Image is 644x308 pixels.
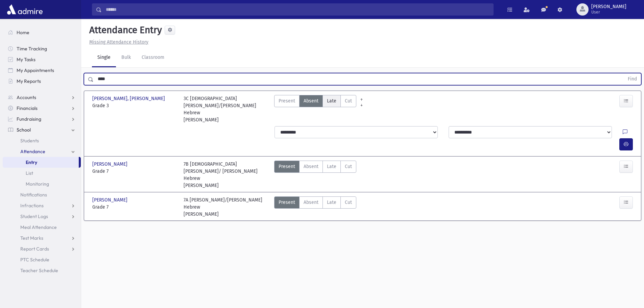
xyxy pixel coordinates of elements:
[3,189,81,200] a: Notifications
[92,161,129,168] span: [PERSON_NAME]
[3,254,81,265] a: PTC Schedule
[17,94,36,100] span: Accounts
[92,168,177,175] span: Grade 7
[345,199,352,206] span: Cut
[327,163,336,170] span: Late
[624,73,641,85] button: Find
[274,196,356,218] div: AttTypes
[3,103,81,114] a: Financials
[3,54,81,65] a: My Tasks
[20,203,44,209] span: Infractions
[20,192,47,198] span: Notifications
[3,65,81,76] a: My Appointments
[279,97,295,104] span: Present
[116,48,136,67] a: Bulk
[184,161,268,189] div: 7B [DEMOGRAPHIC_DATA][PERSON_NAME]/ [PERSON_NAME] Hebrew [PERSON_NAME]
[20,257,49,263] span: PTC Schedule
[92,102,177,109] span: Grade 3
[184,196,268,218] div: 7A [PERSON_NAME]/[PERSON_NAME] Hebrew [PERSON_NAME]
[89,39,148,45] u: Missing Attendance History
[20,235,43,241] span: Test Marks
[17,56,35,63] span: My Tasks
[87,39,148,45] a: Missing Attendance History
[3,243,81,254] a: Report Cards
[92,196,129,204] span: [PERSON_NAME]
[3,76,81,87] a: My Reports
[3,200,81,211] a: Infractions
[17,67,54,73] span: My Appointments
[274,95,356,123] div: AttTypes
[87,24,162,36] h5: Attendance Entry
[304,199,318,206] span: Absent
[26,159,37,165] span: Entry
[17,105,38,111] span: Financials
[102,3,493,16] input: Search
[26,181,49,187] span: Monitoring
[3,157,79,168] a: Entry
[17,78,41,84] span: My Reports
[327,199,336,206] span: Late
[26,170,33,176] span: List
[3,114,81,124] a: Fundraising
[20,213,48,219] span: Student Logs
[327,97,336,104] span: Late
[17,29,29,35] span: Home
[3,146,81,157] a: Attendance
[3,135,81,146] a: Students
[136,48,170,67] a: Classroom
[591,4,626,9] span: [PERSON_NAME]
[3,124,81,135] a: School
[20,224,57,230] span: Meal Attendance
[20,138,39,144] span: Students
[184,95,268,123] div: 3C [DEMOGRAPHIC_DATA][PERSON_NAME]/[PERSON_NAME] Hebrew [PERSON_NAME]
[92,204,177,211] span: Grade 7
[92,95,166,102] span: [PERSON_NAME], [PERSON_NAME]
[5,3,44,16] img: AdmirePro
[92,48,116,67] a: Single
[279,199,295,206] span: Present
[3,222,81,233] a: Meal Attendance
[3,92,81,103] a: Accounts
[3,265,81,276] a: Teacher Schedule
[345,97,352,104] span: Cut
[17,127,31,133] span: School
[3,179,81,189] a: Monitoring
[279,163,295,170] span: Present
[3,168,81,179] a: List
[304,163,318,170] span: Absent
[304,97,318,104] span: Absent
[17,46,47,52] span: Time Tracking
[3,43,81,54] a: Time Tracking
[591,9,626,15] span: User
[3,27,81,38] a: Home
[274,161,356,189] div: AttTypes
[20,246,49,252] span: Report Cards
[20,267,58,274] span: Teacher Schedule
[17,116,41,122] span: Fundraising
[3,211,81,222] a: Student Logs
[3,233,81,243] a: Test Marks
[345,163,352,170] span: Cut
[20,148,45,155] span: Attendance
